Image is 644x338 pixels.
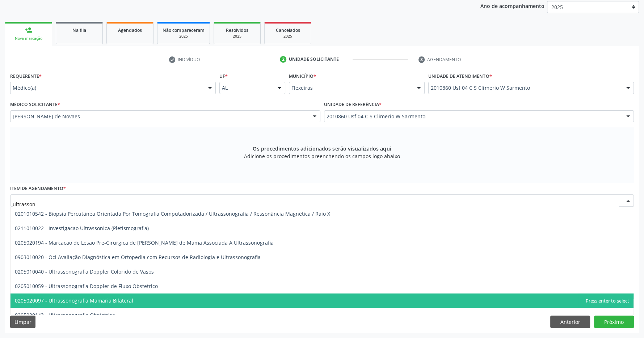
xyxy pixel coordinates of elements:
[72,27,86,33] span: Na fila
[244,152,400,160] span: Adicione os procedimentos preenchendo os campos logo abaixo
[10,183,66,194] label: Item de agendamento
[324,99,382,110] label: Unidade de referência
[327,113,619,120] span: 2010860 Usf 04 C S Climerio W Sarmento
[15,268,154,275] span: 0205010040 - Ultrassonografia Doppler Colorido de Vasos
[10,99,60,110] label: Médico Solicitante
[276,27,300,33] span: Cancelados
[222,84,271,92] span: AL
[10,36,47,41] div: Nova marcação
[15,297,133,304] span: 0205020097 - Ultrassonografia Mamaria Bilateral
[253,145,391,152] span: Os procedimentos adicionados serão visualizados aqui
[291,84,410,92] span: Flexeiras
[15,283,158,290] span: 0205010059 - Ultrassonografia Doppler de Fluxo Obstetrico
[550,316,590,328] button: Anterior
[289,56,339,63] div: Unidade solicitante
[13,113,306,120] span: [PERSON_NAME] de Novaes
[15,254,261,261] span: 0903010020 - Oci Avaliação Diagnóstica em Ortopedia com Recursos de Radiologia e Ultrassonografia
[226,27,248,33] span: Resolvidos
[163,34,205,39] div: 2025
[163,27,205,33] span: Não compareceram
[219,71,228,82] label: UF
[118,27,142,33] span: Agendados
[289,71,316,82] label: Município
[280,56,286,63] div: 2
[219,34,255,39] div: 2025
[15,225,149,232] span: 0211010022 - Investigacao Ultrassonica (Pletismografia)
[431,84,619,92] span: 2010860 Usf 04 C S Climerio W Sarmento
[15,239,274,246] span: 0205020194 - Marcacao de Lesao Pre-Cirurgica de [PERSON_NAME] de Mama Associada A Ultrassonografia
[15,312,115,318] span: 0205020143 - Ultrassonografia Obstetrica
[10,71,42,82] label: Requerente
[480,1,544,10] p: Ano de acompanhamento
[13,197,619,211] input: Buscar por procedimento
[594,316,634,328] button: Próximo
[25,26,33,34] div: person_add
[13,84,201,92] span: Médico(a)
[15,210,330,217] span: 0201010542 - Biopsia Percutânea Orientada Por Tomografia Computadorizada / Ultrassonografia / Res...
[428,71,492,82] label: Unidade de atendimento
[270,34,306,39] div: 2025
